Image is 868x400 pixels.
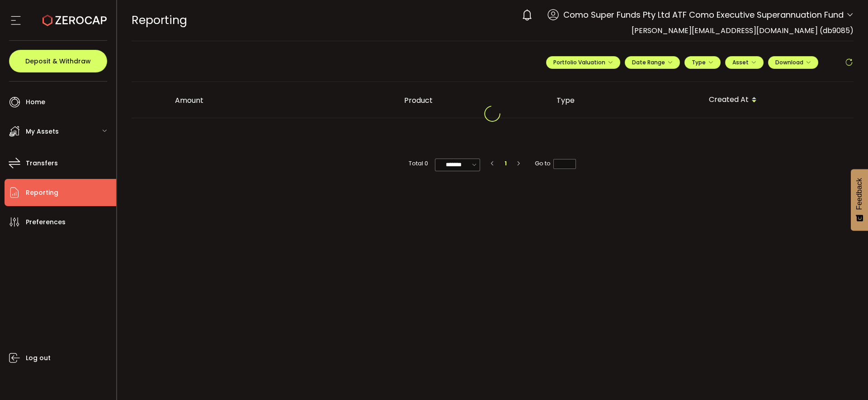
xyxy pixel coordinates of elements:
button: Feedback - Show survey [851,169,868,231]
button: Type [684,56,721,69]
span: Reporting [132,12,187,28]
button: Date Range [625,56,680,69]
button: Download [768,56,818,69]
span: Log out [26,352,51,365]
span: Transfers [26,157,58,170]
button: Deposit & Withdraw [9,50,107,72]
span: [PERSON_NAME][EMAIL_ADDRESS][DOMAIN_NAME] (db9085) [632,25,854,36]
button: Portfolio Valuation [546,56,620,69]
span: Total 0 [409,159,428,169]
span: Date Range [632,58,673,66]
span: Type [692,58,713,66]
span: Preferences [26,216,66,229]
span: Asset [732,58,749,66]
span: Feedback [855,178,863,210]
span: Como Super Funds Pty Ltd ATF Como Executive Superannuation Fund [563,9,844,21]
span: Reporting [26,186,58,199]
span: Home [26,96,45,109]
button: Asset [725,56,764,69]
span: Portfolio Valuation [553,58,613,66]
li: 1 [500,159,510,169]
span: Go to [535,159,576,169]
span: Deposit & Withdraw [25,58,91,64]
span: My Assets [26,125,59,138]
span: Download [775,58,811,66]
